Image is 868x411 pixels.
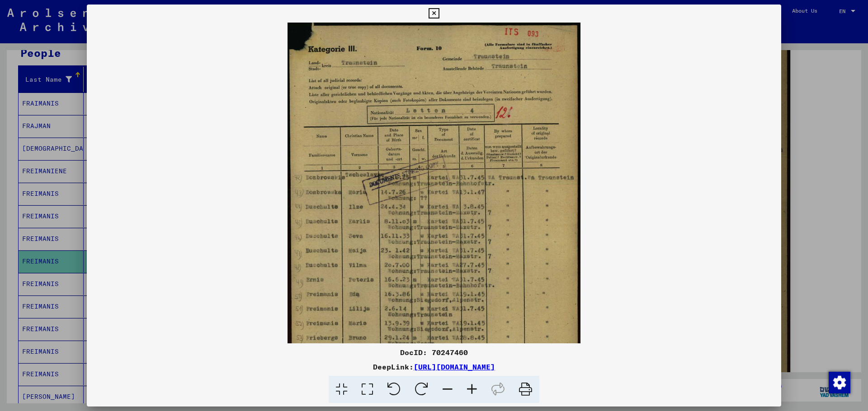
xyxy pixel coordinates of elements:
[829,372,850,393] img: Change consent
[87,361,781,372] div: DeepLink:
[87,347,781,358] div: DocID: 70247460
[828,371,850,393] div: Change consent
[414,362,495,371] a: [URL][DOMAIN_NAME]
